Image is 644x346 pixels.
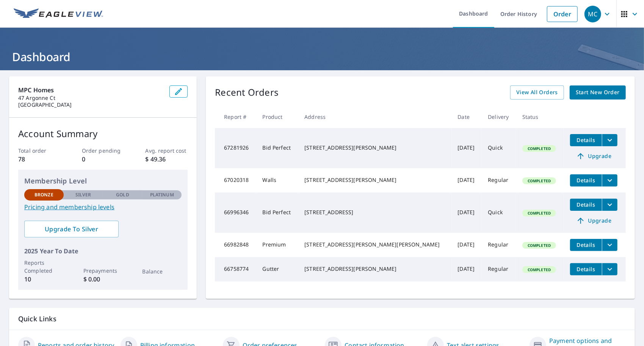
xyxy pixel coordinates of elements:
button: detailsBtn-66982848 [570,239,602,251]
span: Details [575,136,597,144]
img: EV Logo [14,8,103,20]
th: Address [298,106,451,128]
a: Upgrade [570,215,617,227]
td: 66996346 [215,193,256,233]
td: Quick [482,128,516,168]
button: filesDropdownBtn-66758774 [602,263,617,275]
p: Bronze [34,191,53,198]
p: Total order [18,147,61,155]
p: Balance [142,267,182,275]
button: detailsBtn-66758774 [570,263,602,275]
span: Completed [523,267,555,272]
button: detailsBtn-66996346 [570,199,602,211]
button: filesDropdownBtn-67020318 [602,174,617,186]
span: Completed [523,243,555,248]
p: Prepayments [83,267,123,275]
a: Pricing and membership levels [24,202,182,212]
span: Details [575,265,597,273]
p: 2025 Year To Date [24,246,182,256]
h1: Dashboard [9,49,635,65]
p: Silver [75,191,91,198]
td: Gutter [257,257,299,281]
th: Status [516,106,564,128]
p: $ 49.36 [145,155,188,164]
p: $ 0.00 [83,275,123,284]
p: Membership Level [24,176,182,186]
td: Premium [257,233,299,257]
span: View All Orders [516,88,558,97]
p: Reports Completed [24,259,64,275]
td: [DATE] [452,233,482,257]
th: Product [257,106,299,128]
td: [DATE] [452,128,482,168]
div: [STREET_ADDRESS][PERSON_NAME] [304,144,445,152]
th: Delivery [482,106,516,128]
a: Upgrade To Silver [24,221,119,237]
button: detailsBtn-67020318 [570,174,602,186]
th: Report # [215,106,256,128]
td: 66758774 [215,257,256,281]
span: Upgrade [575,216,613,225]
span: Completed [523,210,555,216]
p: Avg. report cost [145,147,188,155]
td: Regular [482,233,516,257]
div: [STREET_ADDRESS][PERSON_NAME][PERSON_NAME] [304,241,445,248]
td: [DATE] [452,168,482,193]
p: Order pending [82,147,124,155]
span: Details [575,201,597,208]
p: 10 [24,275,64,284]
a: Upgrade [570,150,617,162]
div: [STREET_ADDRESS] [304,209,445,216]
button: filesDropdownBtn-66982848 [602,239,617,251]
a: Order [547,6,578,22]
span: Details [575,177,597,184]
p: Recent Orders [215,85,279,100]
span: Completed [523,146,555,151]
span: Upgrade To Silver [30,225,113,233]
button: filesDropdownBtn-66996346 [602,199,617,211]
p: MPC Homes [18,85,163,95]
td: Regular [482,257,516,281]
p: 47 Argonne Ct [18,95,163,101]
p: Quick Links [18,314,626,324]
p: Account Summary [18,127,188,141]
div: MC [584,6,601,22]
p: 78 [18,155,61,164]
button: detailsBtn-67281926 [570,134,602,146]
a: View All Orders [510,85,564,100]
td: 67281926 [215,128,256,168]
p: [GEOGRAPHIC_DATA] [18,101,163,108]
div: [STREET_ADDRESS][PERSON_NAME] [304,265,445,273]
td: Walls [257,168,299,193]
p: Gold [116,191,129,198]
p: 0 [82,155,124,164]
button: filesDropdownBtn-67281926 [602,134,617,146]
p: Platinum [150,191,174,198]
td: Regular [482,168,516,193]
td: [DATE] [452,193,482,233]
span: Completed [523,178,555,183]
span: Details [575,241,597,248]
span: Upgrade [575,152,613,161]
span: Start New Order [576,88,620,97]
td: 66982848 [215,233,256,257]
td: Quick [482,193,516,233]
td: Bid Perfect [257,128,299,168]
td: 67020318 [215,168,256,193]
th: Date [452,106,482,128]
td: Bid Perfect [257,193,299,233]
a: Start New Order [570,85,626,100]
div: [STREET_ADDRESS][PERSON_NAME] [304,176,445,184]
td: [DATE] [452,257,482,281]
